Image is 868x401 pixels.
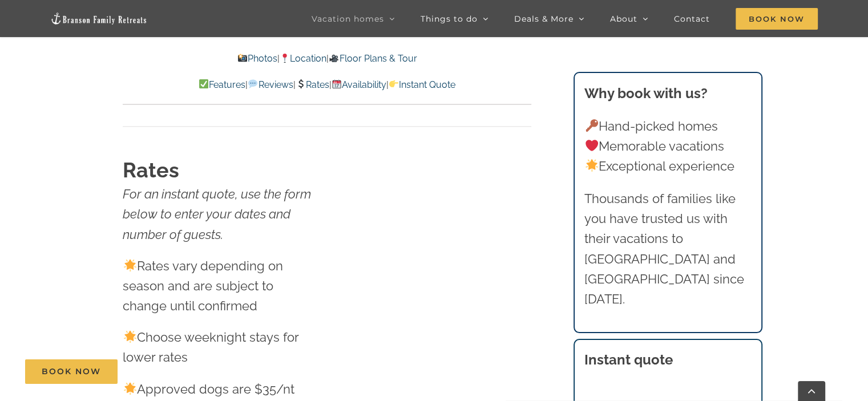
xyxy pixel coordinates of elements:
[296,79,329,90] a: Rates
[610,15,637,23] span: About
[237,53,277,64] a: Photos
[674,15,710,23] span: Contact
[280,54,289,63] img: 📍
[329,54,338,63] img: 🎥
[124,330,136,343] img: 🌟
[123,327,319,367] p: Choose weeknight stays for lower rates
[123,256,319,317] p: Rates vary depending on season and are subject to change until confirmed
[514,15,574,23] span: Deals & More
[123,78,531,92] p: | | | |
[389,79,398,88] img: 👉
[199,79,208,88] img: ✅
[124,259,136,272] img: 🌟
[584,189,751,309] p: Thousands of families like you have trusted us with their vacations to [GEOGRAPHIC_DATA] and [GEO...
[332,79,386,90] a: Availability
[199,79,245,90] a: Features
[586,119,598,132] img: 🔑
[312,15,384,23] span: Vacation homes
[280,53,326,64] a: Location
[736,8,818,30] span: Book Now
[329,53,417,64] a: Floor Plans & Tour
[584,351,673,368] strong: Instant quote
[123,51,531,66] p: | |
[389,79,455,90] a: Instant Quote
[421,15,478,23] span: Things to do
[586,159,598,172] img: 🌟
[586,139,598,152] img: ❤️
[296,79,305,88] img: 💲
[50,12,147,25] img: Branson Family Retreats Logo
[248,79,257,88] img: 💬
[584,83,751,104] h3: Why book with us?
[238,54,247,63] img: 📸
[124,382,136,395] img: 🌟
[42,367,101,376] span: Book Now
[584,116,751,177] p: Hand-picked homes Memorable vacations Exceptional experience
[123,187,311,241] em: For an instant quote, use the form below to enter your dates and number of guests.
[123,158,179,182] strong: Rates
[332,79,341,88] img: 📆
[25,359,118,384] a: Book Now
[248,79,293,90] a: Reviews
